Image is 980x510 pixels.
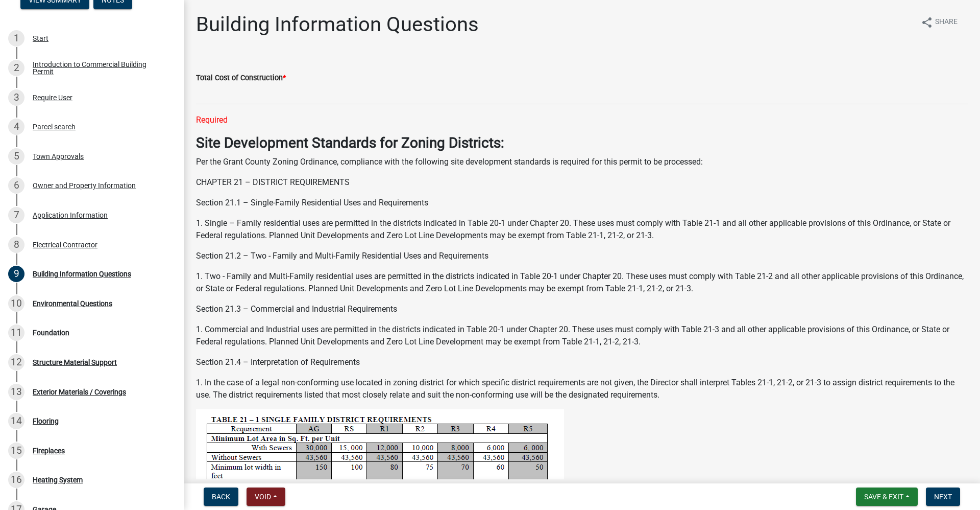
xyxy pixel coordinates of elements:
p: 1. Single – Family residential uses are permitted in the districts indicated in Table 20-1 under ... [196,217,968,242]
div: Parcel search [33,123,76,130]
div: Electrical Contractor [33,241,97,248]
button: Save & Exit [856,488,918,506]
div: 11 [8,324,24,341]
div: Start [33,35,48,42]
div: 9 [8,266,24,282]
button: shareShare [913,12,966,32]
div: 1 [8,30,24,47]
div: 10 [8,295,24,312]
p: Section 21.3 – Commercial and Industrial Requirements [196,303,968,315]
div: 5 [8,148,24,165]
div: 13 [8,384,24,400]
div: Introduction to Commercial Building Permit [33,61,167,75]
div: 7 [8,207,24,223]
div: 3 [8,89,24,106]
span: Back [212,493,230,501]
div: 16 [8,472,24,488]
div: Flooring [33,418,59,425]
span: Share [935,16,958,29]
div: 6 [8,177,24,194]
div: Building Information Questions [33,270,131,277]
p: Section 21.1 – Single-Family Residential Uses and Requirements [196,197,968,209]
button: Next [926,488,960,506]
p: 1. In the case of a legal non-conforming use located in zoning district for which specific distri... [196,377,968,401]
i: share [921,16,933,29]
div: 15 [8,443,24,459]
span: Void [255,493,271,501]
div: Town Approvals [33,153,84,160]
div: Heating System [33,476,83,483]
div: Environmental Questions [33,300,112,307]
p: CHAPTER 21 – DISTRICT REQUIREMENTS [196,176,968,189]
h1: Building Information Questions [196,12,479,37]
div: Required [196,114,968,126]
p: Section 21.4 – Interpretation of Requirements [196,356,968,368]
div: Owner and Property Information [33,182,136,189]
div: Require User [33,94,72,101]
div: 8 [8,237,24,253]
p: Section 21.2 – Two - Family and Multi-Family Residential Uses and Requirements [196,250,968,262]
button: Back [204,488,238,506]
p: Per the Grant County Zoning Ordinance, compliance with the following site development standards i... [196,156,968,168]
label: Total Cost of Construction [196,75,286,82]
div: 14 [8,413,24,429]
button: Void [247,488,285,506]
span: Save & Exit [864,493,903,501]
p: 1. Commercial and Industrial uses are permitted in the districts indicated in Table 20-1 under Ch... [196,323,968,348]
div: Fireplaces [33,447,65,454]
strong: Site Development Standards for Zoning Districts: [196,134,504,151]
div: Foundation [33,329,69,336]
span: Next [934,493,952,501]
div: 2 [8,60,24,76]
div: 12 [8,354,24,370]
div: Exterior Materials / Coverings [33,388,126,396]
div: 4 [8,119,24,135]
div: Structure Material Support [33,359,117,366]
div: Application Information [33,212,108,219]
p: 1. Two - Family and Multi-Family residential uses are permitted in the districts indicated in Tab... [196,270,968,295]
